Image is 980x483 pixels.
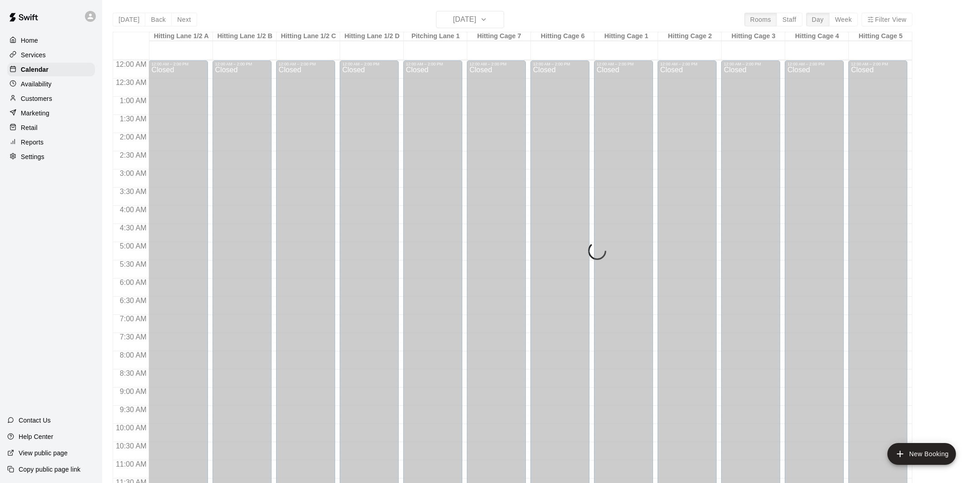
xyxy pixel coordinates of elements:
p: Customers [21,94,52,103]
div: Hitting Cage 4 [785,32,849,41]
a: Availability [7,77,95,91]
a: Reports [7,135,95,149]
div: 12:00 AM – 2:00 PM [533,62,587,66]
a: Calendar [7,63,95,76]
div: 12:00 AM – 2:00 PM [151,62,205,66]
div: 12:00 AM – 2:00 PM [724,62,777,66]
div: Hitting Lane 1/2 A [149,32,213,41]
a: Customers [7,92,95,105]
span: 7:30 AM [118,333,149,341]
div: 12:00 AM – 2:00 PM [342,62,396,66]
span: 12:30 AM [114,79,149,86]
div: Hitting Lane 1/2 B [213,32,277,41]
span: 10:30 AM [114,442,149,450]
button: add [887,443,956,465]
span: 7:00 AM [118,315,149,323]
a: Retail [7,121,95,134]
span: 2:00 AM [118,133,149,141]
p: Services [21,50,46,60]
a: Settings [7,150,95,164]
div: Pitching Lane 1 [404,32,467,41]
div: 12:00 AM – 2:00 PM [851,62,905,66]
span: 5:00 AM [118,242,149,250]
span: 8:30 AM [118,369,149,377]
p: Reports [21,138,44,147]
span: 9:30 AM [118,406,149,413]
span: 6:00 AM [118,279,149,286]
p: Copy public page link [19,465,80,474]
div: Hitting Cage 1 [594,32,658,41]
a: Services [7,48,95,62]
div: 12:00 AM – 2:00 PM [279,62,332,66]
span: 9:00 AM [118,388,149,395]
div: Hitting Cage 3 [722,32,785,41]
p: Availability [21,80,52,89]
div: Hitting Lane 1/2 D [340,32,404,41]
div: Hitting Cage 7 [467,32,531,41]
p: Retail [21,123,38,132]
div: Hitting Cage 5 [849,32,912,41]
div: Hitting Cage 6 [531,32,594,41]
div: Hitting Cage 2 [658,32,722,41]
div: 12:00 AM – 2:00 PM [660,62,714,66]
span: 1:30 AM [118,115,149,123]
div: 12:00 AM – 2:00 PM [597,62,650,66]
div: 12:00 AM – 2:00 PM [470,62,523,66]
p: Marketing [21,109,49,118]
span: 10:00 AM [114,424,149,432]
span: 3:00 AM [118,169,149,177]
a: Home [7,34,95,47]
span: 6:30 AM [118,297,149,304]
span: 4:00 AM [118,206,149,214]
div: Hitting Lane 1/2 C [277,32,340,41]
span: 3:30 AM [118,188,149,195]
div: 12:00 AM – 2:00 PM [787,62,841,66]
p: Help Center [19,432,53,441]
p: View public page [19,448,68,458]
p: Home [21,36,38,45]
span: 11:00 AM [114,460,149,468]
span: 2:30 AM [118,151,149,159]
span: 8:00 AM [118,351,149,359]
span: 5:30 AM [118,260,149,268]
span: 12:00 AM [114,60,149,68]
p: Settings [21,152,45,161]
span: 1:00 AM [118,97,149,105]
a: Marketing [7,106,95,120]
span: 4:30 AM [118,224,149,232]
div: 12:00 AM – 2:00 PM [406,62,460,66]
p: Calendar [21,65,49,74]
div: 12:00 AM – 2:00 PM [215,62,269,66]
p: Contact Us [19,416,51,425]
